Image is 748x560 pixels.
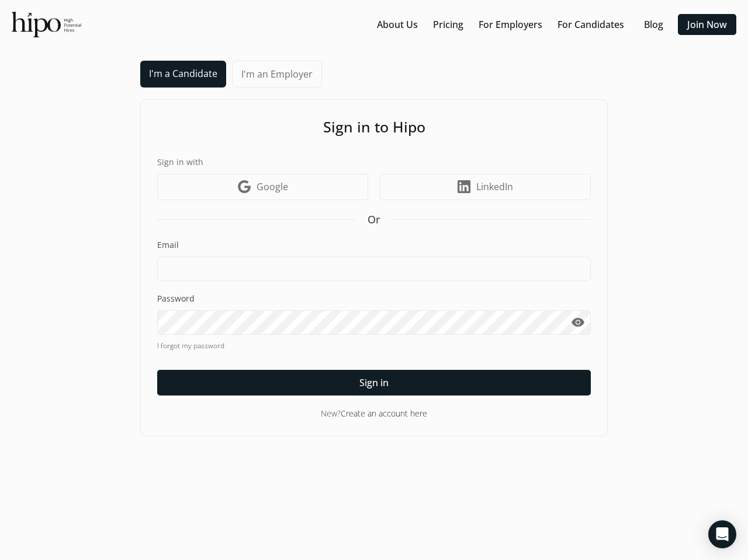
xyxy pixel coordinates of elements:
[678,14,736,35] button: Join Now
[433,17,463,32] a: Pricing
[341,408,427,419] a: Create an account here
[157,174,368,200] a: Google
[359,376,389,390] span: Sign in
[372,14,423,35] button: About Us
[476,180,513,194] span: LinkedIn
[635,14,672,35] button: Blog
[157,370,591,395] button: Sign in
[140,61,226,87] a: I'm a Candidate
[157,116,591,138] h1: Sign in to Hipo
[571,316,585,330] span: visibility
[157,156,591,168] label: Sign in with
[380,174,591,200] a: LinkedIn
[368,212,380,228] span: Or
[557,17,624,32] a: For Candidates
[644,17,663,32] a: Blog
[377,17,418,32] a: About Us
[553,14,629,35] button: For Candidates
[257,180,288,194] span: Google
[708,520,736,548] div: Open Intercom Messenger
[157,341,591,351] a: I forgot my password
[474,14,547,35] button: For Employers
[12,12,81,37] img: official-logo
[565,310,591,335] button: visibility
[428,14,468,35] button: Pricing
[157,407,591,419] div: New?
[157,239,591,251] label: Email
[232,61,322,87] a: I'm an Employer
[479,17,542,32] a: For Employers
[157,293,591,304] label: Password
[687,17,727,32] a: Join Now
